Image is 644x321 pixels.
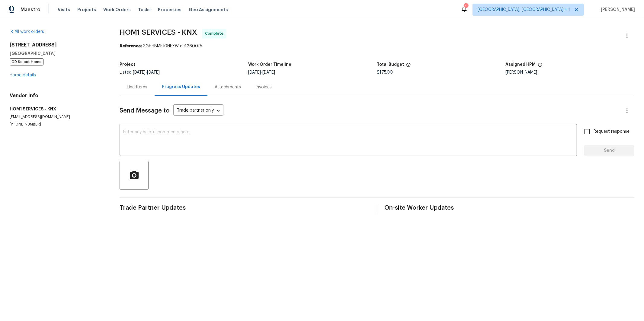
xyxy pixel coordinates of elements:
span: Send Message to [120,108,170,114]
span: [DATE] [248,70,261,75]
span: [DATE] [147,70,160,75]
span: Listed [120,70,160,75]
div: 1 [464,4,468,10]
h5: Project [120,62,135,67]
a: All work orders [10,30,44,34]
h2: [STREET_ADDRESS] [10,42,105,48]
span: Projects [77,7,96,13]
span: Request response [594,129,630,135]
div: Attachments [215,84,241,90]
span: Complete [205,30,226,37]
a: Home details [10,73,36,77]
span: OD Select Home [10,58,43,65]
span: - [133,70,160,75]
b: Reference: [120,44,142,48]
h5: HOM1 SERVICES - KNX [10,106,105,112]
p: [PHONE_NUMBER] [10,122,105,127]
div: Progress Updates [162,84,200,90]
span: HOM1 SERVICES - KNX [120,29,197,36]
span: $175.00 [377,70,393,75]
div: Trade partner only [173,106,223,116]
span: Tasks [138,8,151,12]
span: [PERSON_NAME] [598,7,635,13]
span: The total cost of line items that have been proposed by Opendoor. This sum includes line items th... [406,62,411,70]
div: 3GHHBMEJ0NFXW-ee12600f5 [120,43,634,49]
span: Geo Assignments [189,7,228,13]
span: The hpm assigned to this work order. [538,62,543,70]
h4: Vendor Info [10,93,105,99]
div: Line Items [127,84,147,90]
span: [GEOGRAPHIC_DATA], [GEOGRAPHIC_DATA] + 1 [478,7,570,13]
span: Trade Partner Updates [120,205,370,211]
h5: Work Order Timeline [248,62,291,67]
span: [DATE] [133,70,146,75]
span: Work Orders [103,7,131,13]
h5: [GEOGRAPHIC_DATA] [10,50,105,56]
span: On-site Worker Updates [385,205,635,211]
span: Visits [58,7,70,13]
span: Properties [158,7,181,13]
div: [PERSON_NAME] [506,70,634,75]
h5: Total Budget [377,62,404,67]
span: - [248,70,275,75]
div: Invoices [255,84,272,90]
h5: Assigned HPM [506,62,536,67]
p: [EMAIL_ADDRESS][DOMAIN_NAME] [10,114,105,119]
span: [DATE] [262,70,275,75]
span: Maestro [21,7,40,13]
